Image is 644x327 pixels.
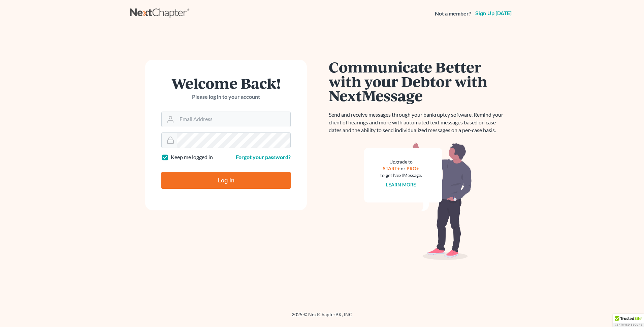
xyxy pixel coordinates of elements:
[161,172,291,189] input: Log In
[407,166,419,171] a: PRO+
[161,76,291,90] h1: Welcome Back!
[130,311,514,323] div: 2025 © NextChapterBK, INC
[474,11,514,16] a: Sign up [DATE]!
[329,111,507,134] p: Send and receive messages through your bankruptcy software. Remind your client of hearings and mo...
[171,153,213,161] label: Keep me logged in
[383,166,400,171] a: START+
[380,172,422,179] div: to get NextMessage.
[386,182,416,187] a: Learn more
[435,10,471,18] strong: Not a member?
[380,158,422,165] div: Upgrade to
[364,142,472,260] img: nextmessage_bg-59042aed3d76b12b5cd301f8e5b87938c9018125f34e5fa2b7a6b67550977c72.svg
[177,112,290,127] input: Email Address
[401,166,406,171] span: or
[161,93,291,101] p: Please log in to your account
[613,314,644,327] div: TrustedSite Certified
[329,60,507,103] h1: Communicate Better with your Debtor with NextMessage
[236,154,291,160] a: Forgot your password?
